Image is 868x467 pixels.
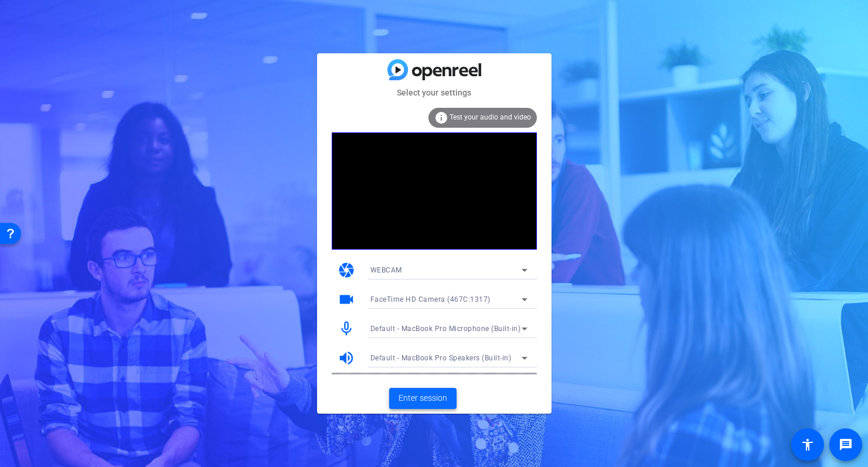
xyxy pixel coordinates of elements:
[389,388,457,409] button: Enter session
[338,320,355,338] mat-icon: mic_none
[399,392,447,404] span: Enter session
[370,354,512,362] span: Default - MacBook Pro Speakers (Built-in)
[370,266,402,274] span: WEBCAM
[387,59,481,80] img: blue-gradient.svg
[317,86,552,99] mat-card-subtitle: Select your settings
[338,349,355,367] mat-icon: volume_up
[839,438,853,452] mat-icon: message
[338,291,355,308] mat-icon: videocam
[450,113,531,121] span: Test your audio and video
[370,325,521,333] span: Default - MacBook Pro Microphone (Built-in)
[801,438,815,452] mat-icon: accessibility
[338,261,355,279] mat-icon: camera
[434,111,448,125] mat-icon: info
[370,295,491,304] span: FaceTime HD Camera (467C:1317)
